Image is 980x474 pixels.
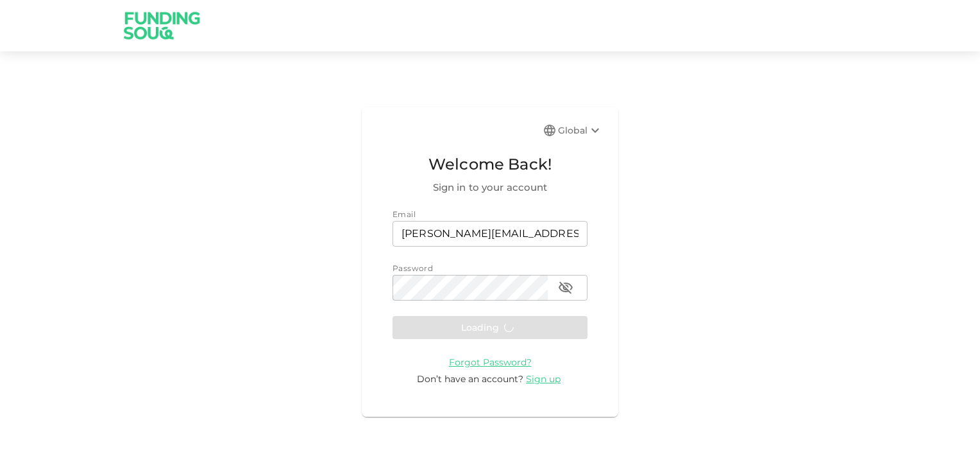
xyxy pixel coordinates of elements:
span: Sign in to your account [393,180,587,195]
span: Sign up [526,373,561,385]
input: email [393,221,587,247]
span: Welcome Back! [393,152,587,177]
span: Forgot Password? [449,356,532,368]
a: Forgot Password? [449,356,532,368]
span: Password [393,263,433,273]
div: Global [558,123,603,138]
span: Email [393,209,416,219]
span: Don’t have an account? [417,373,523,385]
input: password [393,275,548,301]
